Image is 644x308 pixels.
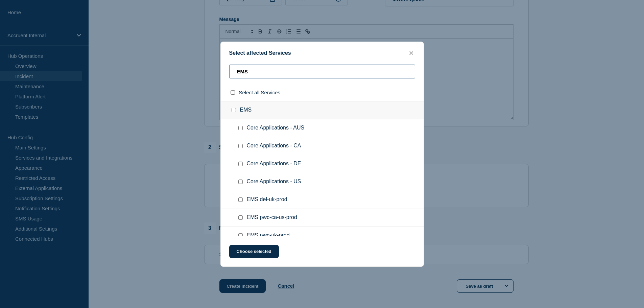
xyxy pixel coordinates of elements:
[232,108,236,112] input: EMS checkbox
[247,232,290,239] span: EMS pwc-uk-prod
[238,144,243,148] input: Core Applications - CA checkbox
[221,50,424,56] div: Select affected Services
[247,161,301,167] span: Core Applications - DE
[238,197,243,202] input: EMS del-uk-prod checkbox
[247,214,297,221] span: EMS pwc-ca-us-prod
[238,126,243,130] input: Core Applications - AUS checkbox
[247,125,305,132] span: Core Applications - AUS
[229,245,279,258] button: Choose selected
[247,196,287,203] span: EMS del-uk-prod
[239,90,281,95] span: Select all Services
[238,180,243,184] input: Core Applications - US checkbox
[238,233,243,238] input: EMS pwc-uk-prod checkbox
[238,162,243,166] input: Core Applications - DE checkbox
[229,65,415,78] input: Search
[221,101,424,119] div: EMS
[407,50,415,56] button: close button
[247,179,301,185] span: Core Applications - US
[231,90,235,95] input: select all checkbox
[247,143,301,149] span: Core Applications - CA
[238,215,243,220] input: EMS pwc-ca-us-prod checkbox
